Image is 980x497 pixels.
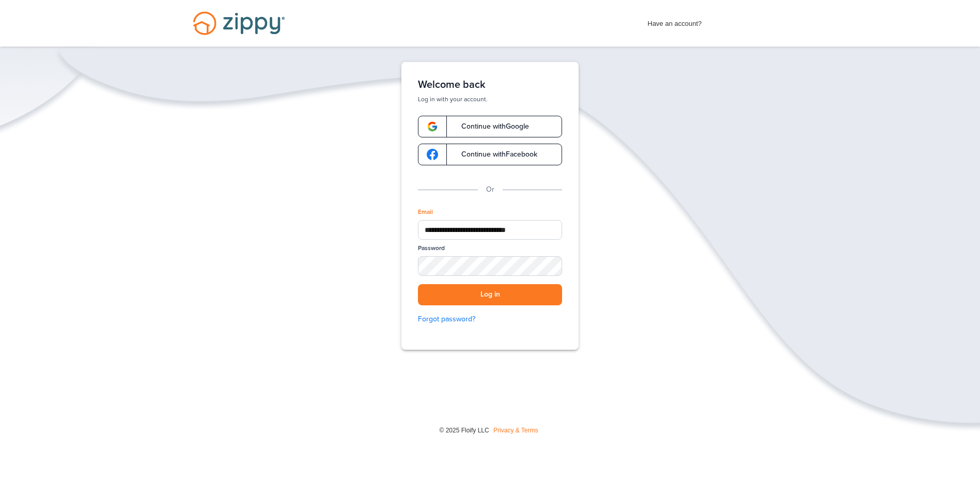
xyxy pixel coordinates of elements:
input: Password [418,256,562,276]
a: Privacy & Terms [493,427,538,434]
img: google-logo [427,121,438,132]
p: Or [486,184,494,195]
input: Email [418,220,562,240]
button: Log in [418,284,562,305]
a: google-logoContinue withGoogle [418,116,562,137]
a: Forgot password? [418,314,562,325]
label: Password [418,244,445,253]
span: Continue with Google [451,123,529,130]
span: © 2025 Floify LLC [439,427,489,434]
img: google-logo [427,149,438,160]
span: Continue with Facebook [451,151,537,158]
span: Have an account? [648,13,702,29]
label: Email [418,208,433,216]
h1: Welcome back [418,79,562,91]
a: google-logoContinue withFacebook [418,144,562,165]
p: Log in with your account. [418,95,562,103]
